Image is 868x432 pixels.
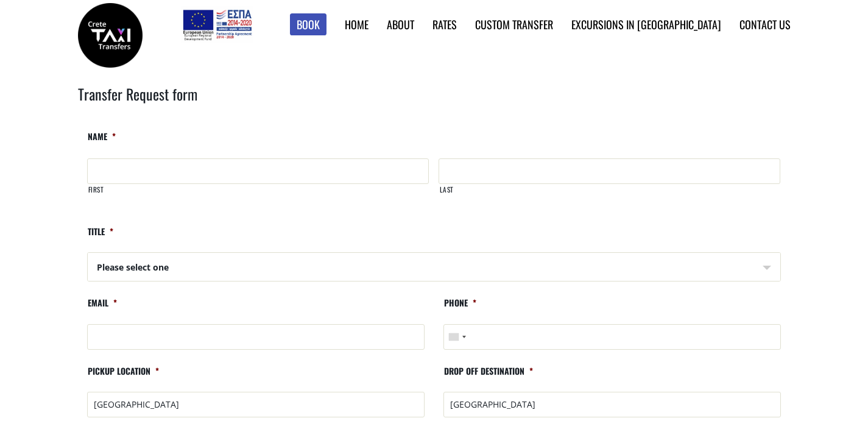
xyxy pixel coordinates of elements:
[78,3,143,68] img: Crete Taxi Transfers | Crete Taxi Transfers search results | Crete Taxi Transfers
[432,16,457,32] a: Rates
[345,16,369,32] a: Home
[739,16,791,32] a: Contact us
[475,16,553,32] a: Custom Transfer
[87,297,117,319] label: Email
[87,131,116,152] label: Name
[78,83,791,121] h2: Transfer Request form
[78,27,143,40] a: Crete Taxi Transfers | Crete Taxi Transfers search results | Crete Taxi Transfers
[87,366,159,387] label: Pickup location
[181,6,253,43] img: e-bannersEUERDF180X90.jpg
[88,185,429,205] label: First
[290,13,326,36] a: Book
[444,325,470,349] button: Selected country
[87,226,113,247] label: Title
[439,185,780,205] label: Last
[88,253,780,282] span: Please select one
[387,16,414,32] a: About
[443,297,476,319] label: Phone
[443,366,533,387] label: Drop off destination
[571,16,721,32] a: Excursions in [GEOGRAPHIC_DATA]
